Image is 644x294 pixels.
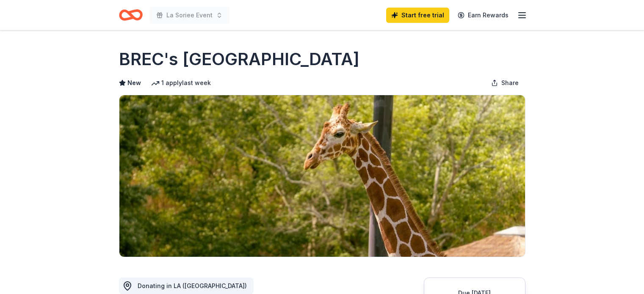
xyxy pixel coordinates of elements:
[149,7,229,24] button: La Soriee Event
[484,74,525,91] button: Share
[166,10,213,20] span: La Soriee Event
[386,8,449,23] a: Start free trial
[119,5,143,25] a: Home
[127,78,141,88] span: New
[151,78,211,88] div: 1 apply last week
[119,95,525,257] img: Image for BREC's Baton Rouge Zoo
[453,8,514,23] a: Earn Rewards
[501,78,519,88] span: Share
[119,47,359,71] h1: BREC's [GEOGRAPHIC_DATA]
[138,282,247,289] span: Donating in LA ([GEOGRAPHIC_DATA])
